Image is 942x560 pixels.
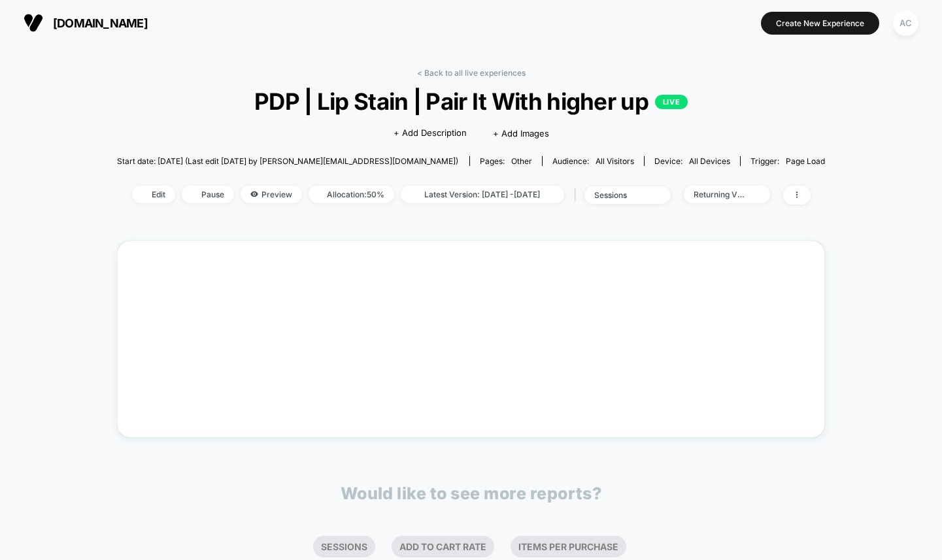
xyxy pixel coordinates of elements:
[694,189,746,199] div: Returning Visitors
[117,156,458,166] span: Start date: [DATE] (Last edit [DATE] by [PERSON_NAME][EMAIL_ADDRESS][DOMAIN_NAME])
[786,156,825,166] span: Page Load
[893,10,918,36] div: AC
[552,156,634,166] div: Audience:
[394,127,467,140] span: + Add Description
[644,156,740,166] span: Device:
[493,128,549,139] span: + Add Images
[309,186,394,203] span: Allocation: 50%
[182,186,234,203] span: Pause
[571,186,584,205] span: |
[689,156,730,166] span: all devices
[401,186,564,203] span: Latest Version: [DATE] - [DATE]
[511,156,532,166] span: other
[655,95,688,109] p: LIVE
[596,156,634,166] span: All Visitors
[392,536,494,557] li: Add To Cart Rate
[889,10,922,37] button: AC
[53,16,148,30] span: [DOMAIN_NAME]
[241,186,302,203] span: Preview
[594,190,647,200] div: sessions
[24,13,43,33] img: Visually logo
[417,68,526,78] a: < Back to all live experiences
[480,156,532,166] div: Pages:
[341,484,602,503] p: Would like to see more reports?
[313,536,375,557] li: Sessions
[152,88,790,115] span: PDP | Lip Stain | Pair It With higher up
[750,156,825,166] div: Trigger:
[20,12,152,33] button: [DOMAIN_NAME]
[511,536,626,557] li: Items Per Purchase
[132,186,175,203] span: Edit
[761,12,879,35] button: Create New Experience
